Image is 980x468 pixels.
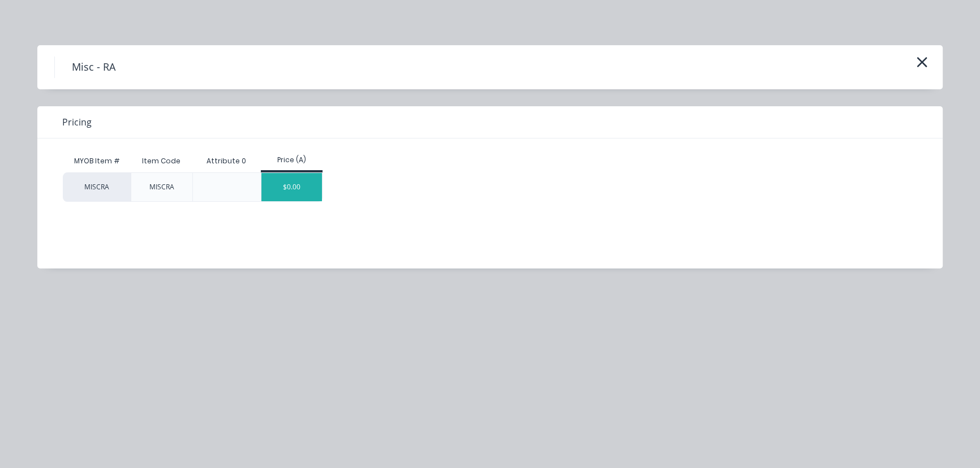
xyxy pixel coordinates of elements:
[197,147,255,175] div: Attribute 0
[63,172,131,202] div: MISCRA
[261,155,323,165] div: Price (A)
[63,150,131,172] div: MYOB Item #
[54,57,132,78] h4: Misc - RA
[149,182,174,192] div: MISCRA
[62,115,92,129] span: Pricing
[133,147,190,175] div: Item Code
[261,173,322,201] div: $0.00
